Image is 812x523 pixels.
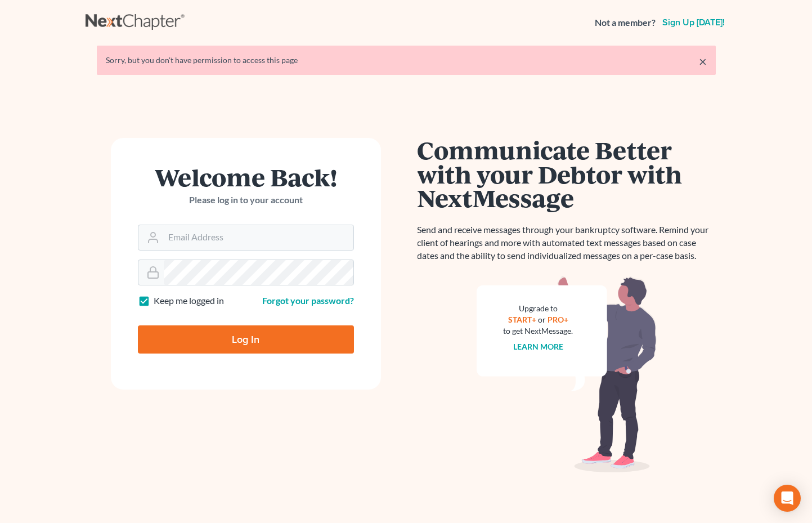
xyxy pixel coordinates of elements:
[262,295,354,306] a: Forgot your password?
[508,315,536,324] a: START+
[774,485,801,512] div: Open Intercom Messenger
[538,315,546,324] span: or
[138,194,354,207] p: Please log in to your account
[106,55,707,66] div: Sorry, but you don't have permission to access this page
[595,16,656,29] strong: Not a member?
[138,325,354,354] input: Log In
[504,303,573,314] div: Upgrade to
[418,223,716,262] p: Send and receive messages through your bankruptcy software. Remind your client of hearings and mo...
[548,315,568,324] a: PRO+
[138,165,354,189] h1: Welcome Back!
[699,55,707,68] a: ×
[477,276,657,473] img: nextmessage_bg-59042aed3d76b12b5cd301f8e5b87938c9018125f34e5fa2b7a6b67550977c72.svg
[504,325,573,337] div: to get NextMessage.
[660,18,727,27] a: Sign up [DATE]!
[164,225,353,250] input: Email Address
[418,138,716,210] h1: Communicate Better with your Debtor with NextMessage
[513,342,563,351] a: Learn more
[154,294,224,307] label: Keep me logged in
